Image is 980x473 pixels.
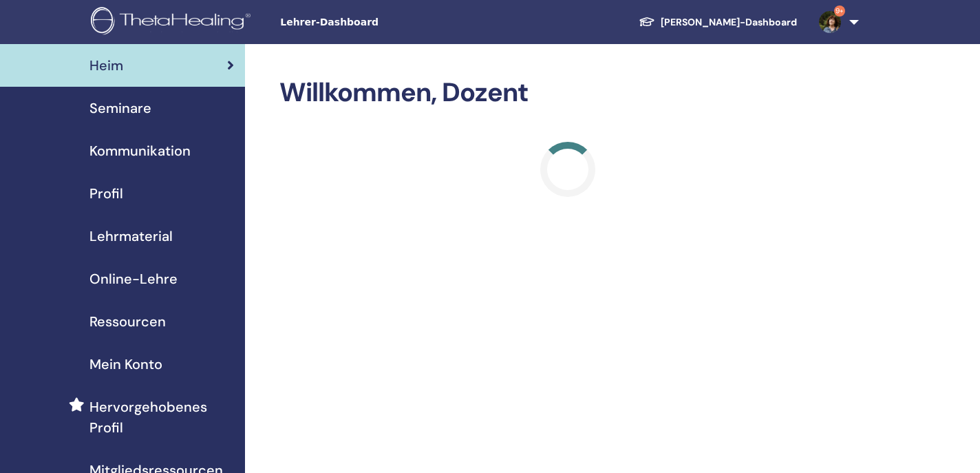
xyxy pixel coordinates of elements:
span: Mein Konto [89,354,162,375]
span: Seminare [89,98,151,118]
img: logo.png [91,7,255,38]
span: Ressourcen [89,311,166,332]
span: Heim [89,55,123,76]
h2: Willkommen, Dozent [279,77,856,109]
span: Lehrer-Dashboard [280,15,487,30]
span: Online-Lehre [89,269,178,289]
a: [PERSON_NAME]-Dashboard [628,10,808,35]
img: graduation-cap-white.svg [639,16,655,28]
span: Hervorgehobenes Profil [89,397,234,438]
span: Kommunikation [89,140,191,161]
span: 9+ [834,6,845,17]
img: default.jpg [819,11,841,33]
span: Profil [89,183,123,204]
span: Lehrmaterial [89,226,173,246]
